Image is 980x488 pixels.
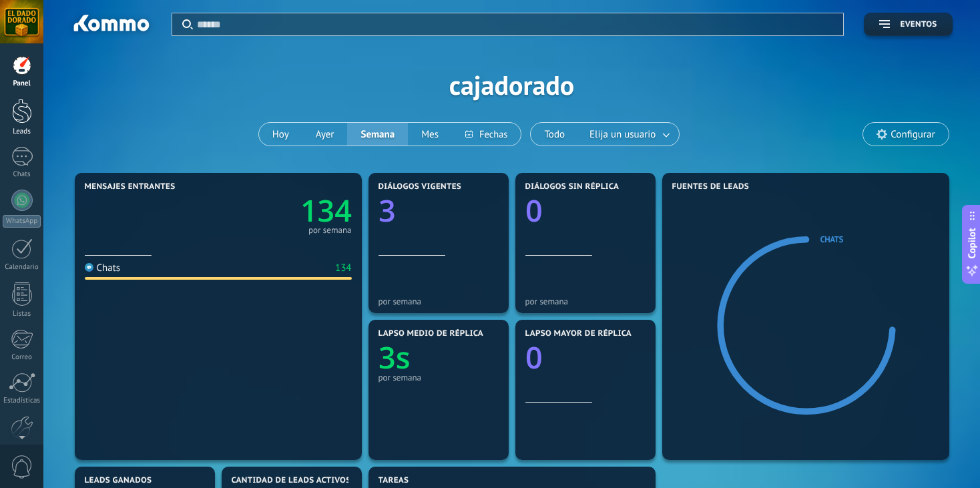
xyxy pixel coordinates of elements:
div: Chats [3,170,41,179]
span: Lapso medio de réplica [379,329,484,338]
div: WhatsApp [3,215,41,228]
div: 134 [335,262,352,274]
div: Listas [3,310,41,318]
span: Lapso mayor de réplica [525,329,632,338]
div: por semana [379,296,499,306]
div: por semana [525,296,646,306]
span: Eventos [900,20,937,29]
span: Diálogos sin réplica [525,182,620,192]
button: Mes [408,123,452,146]
span: Cantidad de leads activos [232,476,351,485]
span: Diálogos vigentes [379,182,462,192]
text: 3 [379,190,396,231]
span: Elija un usuario [587,126,658,144]
text: 3s [379,337,411,378]
button: Semana [347,123,408,146]
div: por semana [379,373,499,383]
div: por semana [308,227,352,234]
button: Todo [531,123,578,146]
button: Eventos [864,13,952,36]
img: Chats [85,263,93,272]
div: Chats [85,262,121,274]
span: Tareas [379,476,409,485]
span: Leads ganados [85,476,152,485]
button: Fechas [452,123,521,146]
a: 134 [218,190,352,231]
div: Calendario [3,263,41,272]
div: Leads [3,128,41,136]
text: 0 [525,337,543,378]
button: Elija un usuario [578,123,679,146]
div: Estadísticas [3,397,41,405]
text: 134 [300,190,351,231]
span: Mensajes entrantes [85,182,176,192]
span: Fuentes de leads [672,182,750,192]
div: Correo [3,353,41,362]
button: Hoy [259,123,302,146]
a: Chats [820,234,843,245]
button: Ayer [302,123,348,146]
span: Copilot [965,228,979,258]
text: 0 [525,190,543,231]
span: Configurar [891,129,935,140]
div: Panel [3,79,41,88]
